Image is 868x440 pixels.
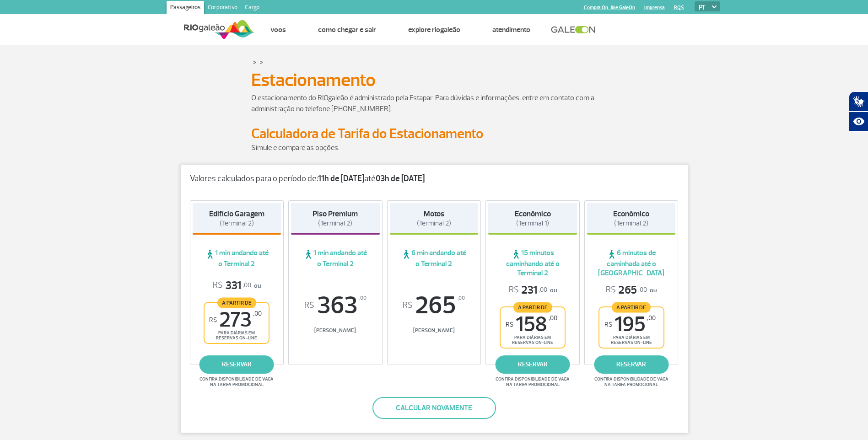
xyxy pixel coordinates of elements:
span: 273 [209,310,262,330]
sup: R$ [604,321,612,328]
a: reservar [496,355,570,374]
a: RQS [674,5,684,11]
strong: Motos [424,209,444,219]
h1: Estacionamento [251,72,617,88]
p: ou [213,279,261,293]
span: para diárias em reservas on-line [212,330,261,341]
span: A partir de [217,297,256,308]
p: ou [509,283,557,297]
h2: Calculadora de Tarifa do Estacionamento [251,125,617,142]
sup: R$ [403,300,413,311]
a: reservar [199,355,274,374]
strong: Econômico [515,209,551,219]
sup: ,00 [458,293,465,303]
span: para diárias em reservas on-line [508,335,557,345]
span: 265 [390,293,479,318]
button: Calcular novamente [372,397,496,419]
a: Atendimento [492,25,530,34]
sup: ,00 [359,293,367,303]
p: Simule e compare as opções. [251,142,617,153]
a: Explore RIOgaleão [408,25,460,34]
span: 231 [509,283,547,297]
span: 1 min andando até o Terminal 2 [193,248,281,268]
strong: 11h de [DATE] [318,173,364,184]
span: 6 min andando até o Terminal 2 [390,248,479,268]
span: 195 [604,314,656,335]
sup: ,00 [253,310,262,317]
sup: R$ [506,321,513,328]
span: (Terminal 2) [318,219,352,228]
div: Plugin de acessibilidade da Hand Talk. [849,91,868,132]
span: 265 [606,283,647,297]
span: para diárias em reservas on-line [607,335,656,345]
span: [PERSON_NAME] [291,327,380,334]
a: Imprensa [644,5,665,11]
span: A partir de [513,302,552,312]
a: Voos [270,25,286,34]
span: 1 min andando até o Terminal 2 [291,248,380,268]
sup: R$ [209,316,217,324]
a: reservar [594,355,669,374]
span: A partir de [612,302,651,312]
button: Abrir tradutor de língua de sinais. [849,91,868,112]
a: Compra On-line GaleOn [584,5,635,11]
strong: Piso Premium [313,209,358,219]
span: (Terminal 1) [516,219,549,228]
a: Corporativo [204,1,241,16]
a: > [260,57,263,67]
strong: 03h de [DATE] [376,173,425,184]
span: 363 [291,293,380,318]
a: Passageiros [167,1,204,16]
a: Como chegar e sair [318,25,376,34]
span: Confira disponibilidade de vaga na tarifa promocional [198,376,275,387]
sup: ,00 [647,314,656,322]
span: Confira disponibilidade de vaga na tarifa promocional [494,376,571,387]
p: ou [606,283,657,297]
span: 331 [213,279,251,293]
span: (Terminal 2) [417,219,451,228]
span: 6 minutos de caminhada até o [GEOGRAPHIC_DATA] [587,248,676,278]
p: Valores calculados para o período de: até [190,174,679,184]
a: Cargo [241,1,263,16]
span: 158 [506,314,557,335]
span: (Terminal 2) [614,219,648,228]
span: Confira disponibilidade de vaga na tarifa promocional [593,376,670,387]
strong: Econômico [613,209,649,219]
sup: R$ [304,300,314,311]
span: 15 minutos caminhando até o Terminal 2 [488,248,577,278]
span: [PERSON_NAME] [390,327,479,334]
a: > [253,57,256,67]
span: (Terminal 2) [220,219,254,228]
button: Abrir recursos assistivos. [849,112,868,132]
strong: Edifício Garagem [209,209,264,219]
sup: ,00 [549,314,557,322]
p: O estacionamento do RIOgaleão é administrado pela Estapar. Para dúvidas e informações, entre em c... [251,92,617,114]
